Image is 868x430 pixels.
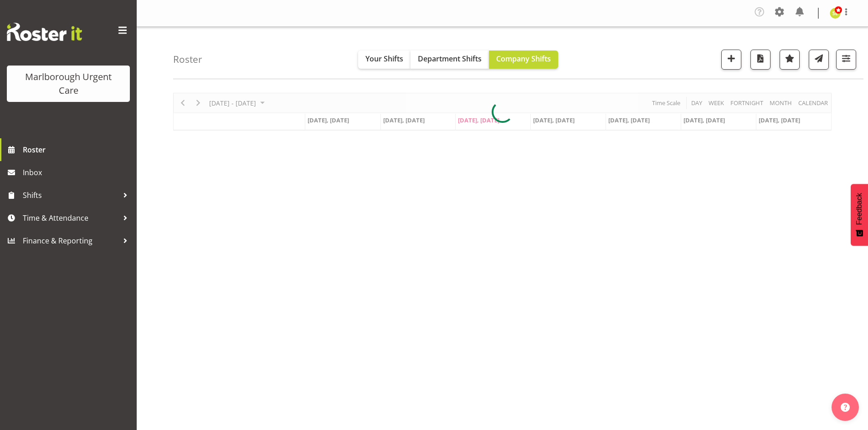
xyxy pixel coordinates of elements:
button: Download a PDF of the roster according to the set date range. [750,50,770,70]
button: Department Shifts [411,51,489,69]
button: Company Shifts [489,51,558,69]
img: Rosterit website logo [7,23,82,41]
span: Shifts [23,188,118,202]
span: Inbox [23,166,132,179]
span: Feedback [855,193,863,225]
span: Finance & Reporting [23,234,118,248]
span: Company Shifts [496,54,551,64]
span: Time & Attendance [23,211,118,225]
button: Feedback - Show survey [851,184,868,246]
span: Department Shifts [418,54,482,64]
button: Your Shifts [358,51,411,69]
button: Add a new shift [721,50,741,70]
h4: Roster [173,54,202,65]
button: Highlight an important date within the roster. [780,50,800,70]
button: Filter Shifts [836,50,856,70]
img: sarah-edwards11800.jpg [830,8,841,19]
button: Send a list of all shifts for the selected filtered period to all rostered employees. [809,50,829,70]
div: Marlborough Urgent Care [16,70,121,97]
span: Your Shifts [365,54,403,64]
img: help-xxl-2.png [841,403,850,412]
span: Roster [23,143,132,157]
